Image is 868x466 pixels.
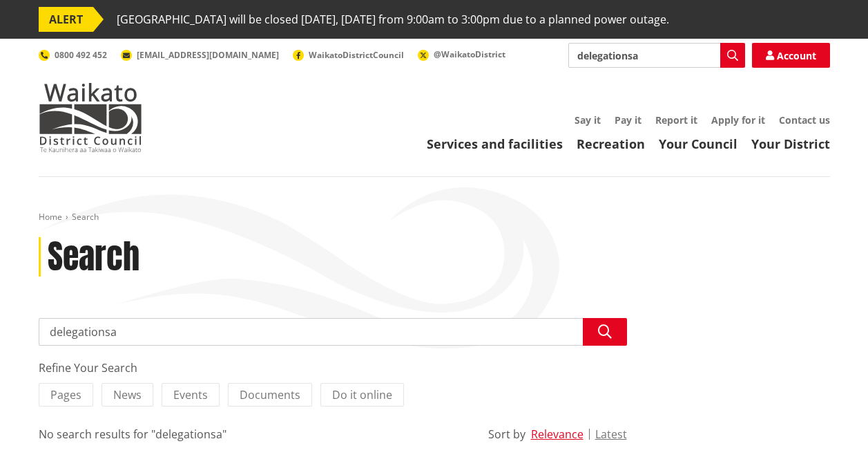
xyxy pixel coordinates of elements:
[173,387,208,402] span: Events
[752,43,830,68] a: Account
[655,113,697,127] a: Report it
[113,387,142,402] span: News
[488,426,525,442] div: Sort by
[39,83,142,152] img: Waikato District Council - Te Kaunihera aa Takiwaa o Waikato
[39,7,93,32] span: ALERT
[39,360,627,376] div: Refine Your Search
[39,212,830,223] nav: breadcrumb
[39,211,62,223] a: Home
[568,43,745,68] input: Search input
[332,387,392,402] span: Do it online
[55,49,107,61] span: 0800 492 452
[240,387,300,402] span: Documents
[50,387,81,402] span: Pages
[293,49,404,61] a: WaikatoDistrictCouncil
[575,113,601,127] a: Say it
[48,237,139,277] h1: Search
[531,428,584,440] button: Relevance
[121,49,279,61] a: [EMAIL_ADDRESS][DOMAIN_NAME]
[309,49,404,61] span: WaikatoDistrictCouncil
[779,113,830,127] a: Contact us
[577,136,645,152] a: Recreation
[117,7,669,32] span: [GEOGRAPHIC_DATA] will be closed [DATE], [DATE] from 9:00am to 3:00pm due to a planned power outage.
[659,136,737,152] a: Your Council
[39,318,627,346] input: Search input
[711,113,765,127] a: Apply for it
[137,49,279,61] span: [EMAIL_ADDRESS][DOMAIN_NAME]
[418,48,505,60] a: @WaikatoDistrict
[595,428,627,440] button: Latest
[39,426,226,442] div: No search results for "delegationsa"
[39,49,107,61] a: 0800 492 452
[751,136,830,152] a: Your District
[427,136,563,152] a: Services and facilities
[434,48,505,60] span: @WaikatoDistrict
[615,113,642,127] a: Pay it
[72,211,99,223] span: Search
